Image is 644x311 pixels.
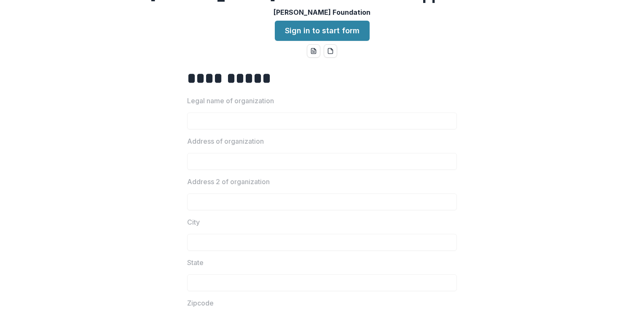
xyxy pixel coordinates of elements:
[275,21,370,41] a: Sign in to start form
[187,96,274,106] p: Legal name of organization
[274,7,370,17] p: [PERSON_NAME] Foundation
[307,44,320,58] button: word-download
[187,177,270,187] p: Address 2 of organization
[187,136,264,146] p: Address of organization
[187,217,200,227] p: City
[187,298,214,308] p: Zipcode
[324,44,337,58] button: pdf-download
[187,257,204,268] p: State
